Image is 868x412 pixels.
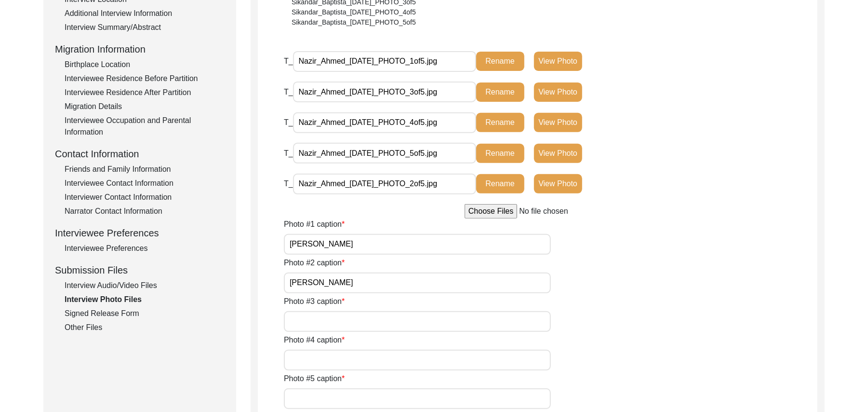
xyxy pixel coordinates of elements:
label: Photo #4 caption [284,334,345,346]
button: View Photo [534,144,582,163]
div: Interviewee Occupation and Parental Information [65,115,225,138]
div: Narrator Contact Information [65,206,225,217]
div: Interviewee Preferences [65,243,225,254]
label: Photo #3 caption [284,296,345,307]
div: Signed Release Form [65,308,225,319]
button: Rename [476,174,524,193]
div: Contact Information [55,147,225,161]
button: Rename [476,82,524,102]
button: Rename [476,52,524,71]
div: Interviewee Residence Before Partition [65,73,225,84]
label: Photo #1 caption [284,219,345,230]
span: T_ [284,118,293,126]
button: View Photo [534,174,582,193]
div: Interviewee Contact Information [65,178,225,189]
span: T_ [284,149,293,157]
label: Photo #2 caption [284,257,345,269]
div: Interview Audio/Video Files [65,280,225,291]
button: View Photo [534,113,582,132]
div: Interviewee Residence After Partition [65,87,225,98]
div: Migration Information [55,42,225,56]
div: Interviewer Contact Information [65,192,225,203]
div: Friends and Family Information [65,164,225,175]
button: View Photo [534,52,582,71]
button: Rename [476,144,524,163]
div: Additional Interview Information [65,8,225,19]
div: Submission Files [55,263,225,277]
div: Interviewee Preferences [55,226,225,240]
label: Photo #5 caption [284,373,345,385]
div: Birthplace Location [65,59,225,70]
button: View Photo [534,82,582,102]
span: T_ [284,88,293,96]
button: Rename [476,113,524,132]
div: Interview Summary/Abstract [65,22,225,33]
div: Interview Photo Files [65,294,225,305]
div: Other Files [65,322,225,333]
div: Migration Details [65,101,225,112]
span: T_ [284,179,293,188]
span: T_ [284,57,293,65]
